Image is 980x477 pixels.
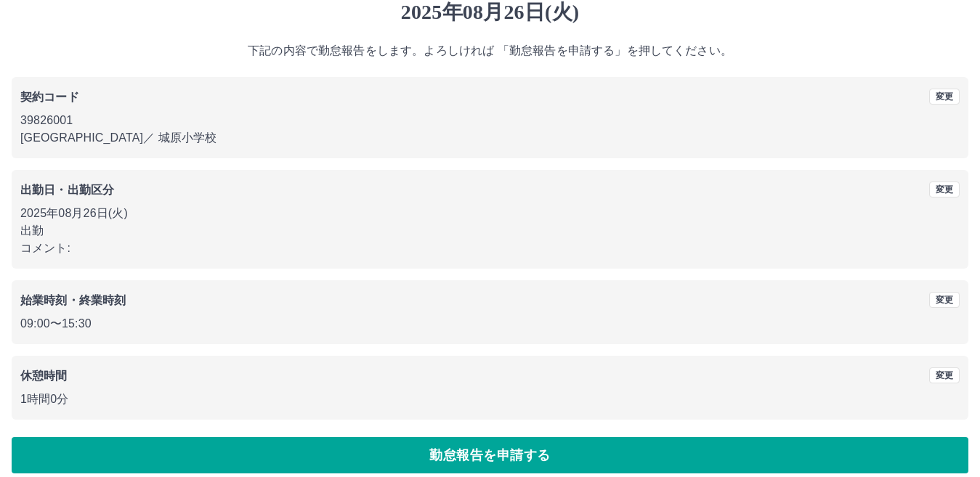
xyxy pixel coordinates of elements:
button: 変更 [929,292,960,308]
button: 勤怠報告を申請する [12,437,968,473]
button: 変更 [929,182,960,197]
b: 始業時刻・終業時刻 [20,294,126,306]
p: 39826001 [20,112,960,129]
b: 出勤日・出勤区分 [20,184,114,196]
p: 下記の内容で勤怠報告をします。よろしければ 「勤怠報告を申請する」を押してください。 [12,42,968,60]
button: 変更 [929,367,960,383]
p: コメント: [20,240,960,257]
p: 2025年08月26日(火) [20,205,960,222]
p: 1時間0分 [20,391,960,408]
p: 出勤 [20,222,960,240]
button: 変更 [929,89,960,105]
p: 09:00 〜 15:30 [20,315,960,333]
b: 契約コード [20,91,79,103]
p: [GEOGRAPHIC_DATA] ／ 城原小学校 [20,129,960,147]
b: 休憩時間 [20,370,68,382]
